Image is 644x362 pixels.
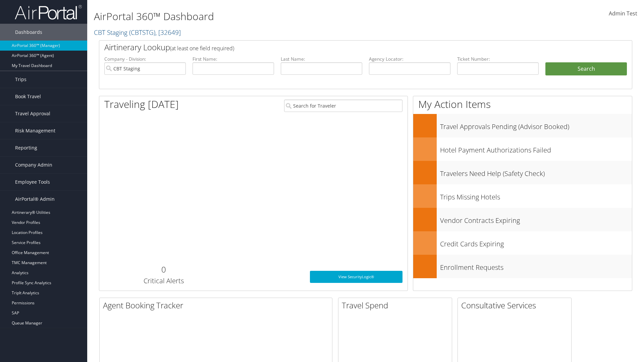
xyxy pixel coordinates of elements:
[15,191,55,207] span: AirPortal® Admin
[440,259,632,272] h3: Enrollment Requests
[193,56,274,62] label: First Name:
[15,139,37,156] span: Reporting
[281,56,362,62] label: Last Name:
[457,56,539,62] label: Ticket Number:
[545,62,627,76] button: Search
[413,114,632,137] a: Travel Approvals Pending (Advisor Booked)
[170,45,234,52] span: (at least one field required)
[342,300,452,311] h2: Travel Spend
[609,3,637,24] a: Admin Test
[15,24,42,41] span: Dashboards
[413,161,632,184] a: Travelers Need Help (Safety Check)
[103,300,332,311] h2: Agent Booking Tracker
[461,300,571,311] h2: Consultative Services
[15,157,52,173] span: Company Admin
[413,137,632,161] a: Hotel Payment Authorizations Failed
[15,174,50,190] span: Employee Tools
[94,28,181,37] a: CBT Staging
[104,97,179,111] h1: Traveling [DATE]
[413,208,632,231] a: Vendor Contracts Expiring
[104,276,223,286] h3: Critical Alerts
[440,213,632,225] h3: Vendor Contracts Expiring
[440,189,632,202] h3: Trips Missing Hotels
[104,264,223,275] h2: 0
[413,97,632,111] h1: My Action Items
[440,166,632,178] h3: Travelers Need Help (Safety Check)
[15,105,50,122] span: Travel Approval
[440,142,632,155] h3: Hotel Payment Authorizations Failed
[413,231,632,255] a: Credit Cards Expiring
[155,28,181,37] span: , [ 32649 ]
[413,255,632,278] a: Enrollment Requests
[94,9,456,23] h1: AirPortal 360™ Dashboard
[15,122,55,139] span: Risk Management
[609,10,637,17] span: Admin Test
[413,184,632,208] a: Trips Missing Hotels
[440,119,632,131] h3: Travel Approvals Pending (Advisor Booked)
[15,88,41,105] span: Book Travel
[104,56,186,62] label: Company - Division:
[104,42,583,53] h2: Airtinerary Lookup
[440,236,632,249] h3: Credit Cards Expiring
[15,4,82,20] img: airportal-logo.png
[129,28,155,37] span: ( CBTSTG )
[15,71,26,88] span: Trips
[369,56,450,62] label: Agency Locator:
[310,271,402,283] a: View SecurityLogic®
[284,100,402,112] input: Search for Traveler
